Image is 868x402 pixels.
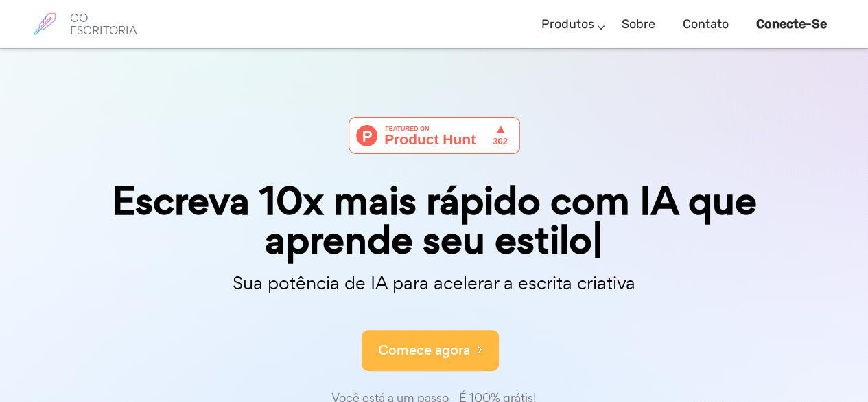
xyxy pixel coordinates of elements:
font: Escreva 10x mais rápido com IA que aprende seu estilo [112,174,757,267]
font: Comece agora [378,341,470,359]
img: logotipo da marca [27,7,62,41]
img: Cowriter - Seu companheiro de IA para acelerar a escrita criativa | Product Hunt [349,117,520,154]
a: Produtos [541,4,594,45]
font: Produtos [541,16,594,32]
font: Contato [683,16,729,32]
button: Comece agora [362,330,499,371]
a: Sobre [622,4,655,45]
a: Conecte-se [756,4,827,45]
font: Sua potência de IA para acelerar a escrita criativa [233,271,635,295]
font: CO-ESCRITORIA [70,10,137,38]
font: Conecte-se [756,16,827,32]
a: Contato [683,4,729,45]
font: Sobre [622,16,655,32]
